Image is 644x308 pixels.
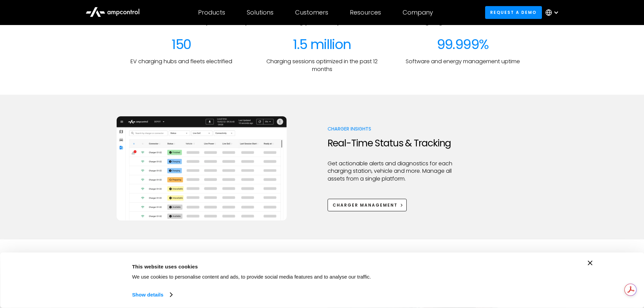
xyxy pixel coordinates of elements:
[403,9,433,16] div: Company
[132,274,371,280] span: We use cookies to personalise content and ads, to provide social media features and to analyse ou...
[293,36,351,52] div: 1.5 million
[485,6,542,19] a: Request a demo
[588,261,593,265] button: Close banner
[247,9,273,16] div: Solutions
[350,9,381,16] div: Resources
[198,9,225,16] div: Products
[171,36,191,52] div: 150
[257,58,387,73] p: Charging sessions optimized in the past 12 months
[117,116,287,220] img: Ampcontrol EV charging management system for on time departure
[132,262,463,270] div: This website uses cookies
[328,125,458,132] p: Charger Insights
[176,14,468,26] h2: We help fleets optimize energy and operations of EV charging hubs
[328,199,407,211] a: Charger Management
[333,202,398,208] div: Charger Management
[406,58,520,65] p: Software and energy management uptime
[295,9,328,16] div: Customers
[132,290,172,300] a: Show details
[130,58,232,65] p: EV charging hubs and fleets electrified
[328,160,458,183] p: Get actionable alerts and diagnostics for each charging station, vehicle and more. Manage all ass...
[437,36,489,52] div: 99.999%
[479,261,575,280] button: Okay
[328,138,458,149] h2: Real-Time Status & Tracking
